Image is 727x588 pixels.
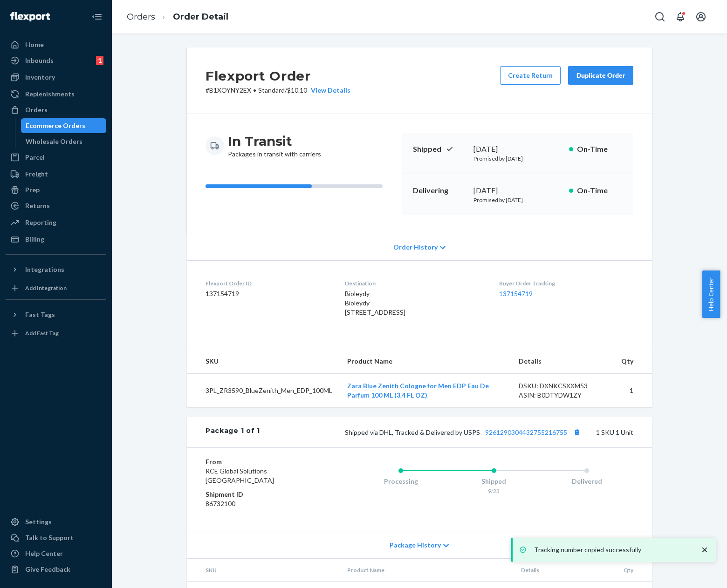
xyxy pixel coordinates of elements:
[25,517,52,527] div: Settings
[25,235,44,244] div: Billing
[260,426,633,438] div: 1 SKU 1 Unit
[6,102,106,117] a: Orders
[25,56,54,65] div: Inbounds
[345,279,484,287] dt: Destination
[25,310,55,319] div: Fast Tags
[25,105,48,115] div: Orders
[511,349,614,374] th: Details
[25,89,75,99] div: Replenishments
[473,196,562,204] p: Promised by [DATE]
[6,281,106,296] a: Add Integration
[307,86,350,95] button: View Details
[127,12,155,22] a: Orders
[119,3,236,31] ol: breadcrumbs
[6,70,106,85] a: Inventory
[499,290,533,297] a: 137154719
[577,144,622,155] p: On-Time
[651,7,669,26] button: Open Search Box
[340,559,514,582] th: Product Name
[173,12,228,22] a: Order Detail
[206,467,274,484] span: RCE Global Solutions [GEOGRAPHIC_DATA]
[25,565,70,574] div: Give Feedback
[206,66,350,86] h2: Flexport Order
[187,349,340,374] th: SKU
[21,118,107,133] a: Ecommerce Orders
[6,167,106,182] a: Freight
[258,86,285,94] span: Standard
[206,279,330,287] dt: Flexport Order ID
[671,7,690,26] button: Open notifications
[568,66,633,85] button: Duplicate Order
[6,232,106,247] a: Billing
[614,349,652,374] th: Qty
[413,185,466,196] p: Delivering
[25,169,48,179] div: Freight
[6,37,106,52] a: Home
[534,545,691,554] p: Tracking number copied successfully
[228,133,321,159] div: Packages in transit with carriers
[6,215,106,230] a: Reporting
[519,391,606,400] div: ASIN: B0DTYDW1ZY
[21,134,107,149] a: Wholesale Orders
[25,533,74,542] div: Talk to Support
[692,7,710,26] button: Open account menu
[6,198,106,213] a: Returns
[473,144,562,155] div: [DATE]
[340,349,511,374] th: Product Name
[345,428,583,436] span: Shipped via DHL, Tracked & Delivered by USPS
[6,514,106,529] a: Settings
[25,153,45,162] div: Parcel
[26,121,85,130] div: Ecommerce Orders
[447,487,541,495] div: 9/23
[25,218,56,227] div: Reporting
[345,290,405,316] span: Bioleydy Bioleydy [STREET_ADDRESS]
[6,562,106,577] button: Give Feedback
[25,549,63,558] div: Help Center
[500,66,561,85] button: Create Return
[25,329,59,337] div: Add Fast Tag
[25,40,44,49] div: Home
[540,477,633,486] div: Delivered
[473,185,562,196] div: [DATE]
[25,201,50,210] div: Returns
[6,530,106,545] button: Talk to Support
[354,477,447,486] div: Processing
[6,326,106,341] a: Add Fast Tag
[616,559,652,582] th: Qty
[206,86,350,95] p: # B1XOYNY2EX / $10.10
[514,559,616,582] th: Details
[6,87,106,101] a: Replenishments
[499,279,633,287] dt: Buyer Order Tracking
[6,182,106,197] a: Prep
[6,53,106,68] a: Inbounds1
[206,426,260,438] div: Package 1 of 1
[253,86,256,94] span: •
[6,150,106,165] a: Parcel
[206,490,317,499] dt: Shipment ID
[6,307,106,322] button: Fast Tags
[473,155,562,162] p: Promised by [DATE]
[228,133,321,149] h3: In Transit
[206,289,330,298] dd: 137154719
[187,559,340,582] th: SKU
[413,144,466,155] p: Shipped
[485,428,567,436] a: 9261290304432755216755
[25,73,55,82] div: Inventory
[347,382,489,399] a: Zara Blue Zenith Cologne for Men EDP Eau De Parfum 100 ML (3.4 FL OZ)
[702,270,720,318] button: Help Center
[668,560,718,583] iframe: Opens a widget where you can chat to one of our agents
[6,262,106,277] button: Integrations
[393,243,438,252] span: Order History
[519,381,606,391] div: DSKU: DXNKCSXXM53
[206,457,317,466] dt: From
[96,56,103,65] div: 1
[390,541,441,550] span: Package History
[25,265,64,274] div: Integrations
[447,477,541,486] div: Shipped
[26,137,82,146] div: Wholesale Orders
[25,284,67,292] div: Add Integration
[25,185,40,195] div: Prep
[206,499,317,508] dd: 86732100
